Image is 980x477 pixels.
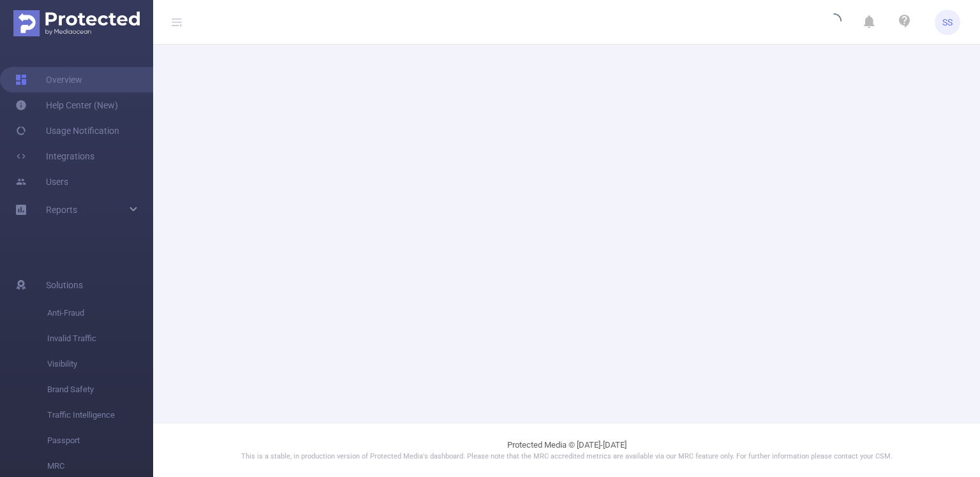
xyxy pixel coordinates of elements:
span: Anti-Fraud [47,300,153,326]
a: Help Center (New) [15,92,118,118]
a: Integrations [15,143,94,169]
a: Reports [46,197,77,223]
span: Visibility [47,351,153,377]
a: Users [15,169,68,194]
span: Reports [46,205,77,215]
span: Traffic Intelligence [47,402,153,428]
a: Overview [15,67,82,92]
footer: Protected Media © [DATE]-[DATE] [153,423,980,477]
p: This is a stable, in production version of Protected Media's dashboard. Please note that the MRC ... [185,451,948,462]
img: Protected Media [13,10,140,36]
span: Passport [47,428,153,453]
span: Invalid Traffic [47,326,153,351]
span: Solutions [46,272,83,298]
a: Usage Notification [15,118,119,143]
i: icon: loading [826,13,842,31]
span: SS [942,10,953,35]
span: Brand Safety [47,377,153,402]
